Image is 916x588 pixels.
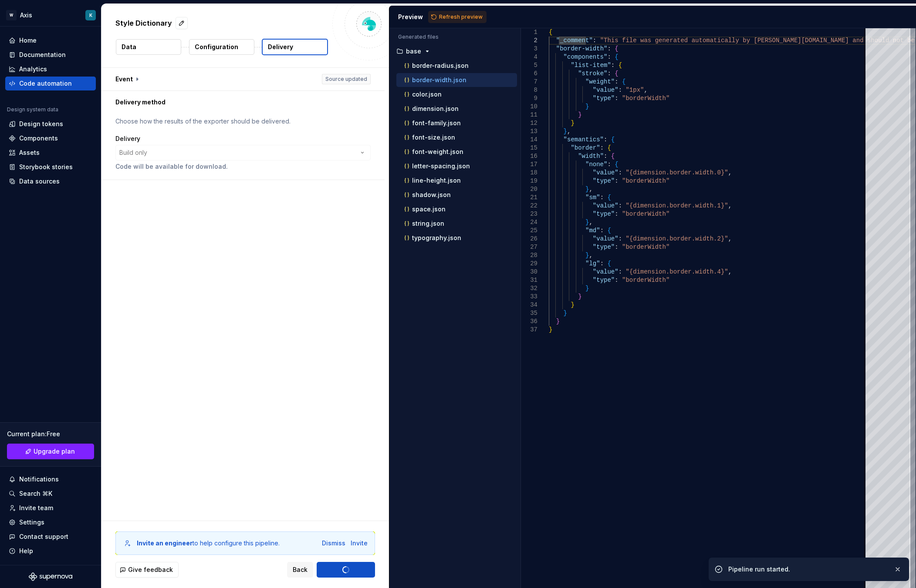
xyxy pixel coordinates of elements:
[564,53,608,60] span: "components"
[578,111,581,118] span: }
[608,144,611,151] span: {
[116,39,181,55] button: Data
[585,194,600,201] span: "sm"
[351,539,368,548] button: Invite
[396,176,517,185] button: line-height.json
[7,430,94,438] div: Current plan : Free
[5,33,96,47] a: Home
[615,277,619,284] span: :
[2,6,99,24] button: WAxisK
[396,147,517,157] button: font-weight.json
[521,103,537,111] div: 10
[556,37,593,44] span: "_comment"
[5,544,96,558] button: Help
[412,134,455,141] p: font-size.json
[521,185,537,194] div: 20
[20,11,32,20] div: Axis
[593,177,615,184] span: "type"
[600,37,801,44] span: "This file was generated automatically by [PERSON_NAME]
[644,87,648,94] span: ,
[29,572,72,581] svg: Supernova Logo
[398,13,423,21] div: Preview
[396,133,517,142] button: font-size.json
[137,539,193,547] b: Invite an engineer
[521,194,537,202] div: 21
[600,194,604,201] span: :
[115,162,371,171] p: Code will be available for download.
[585,186,589,193] span: }
[521,61,537,70] div: 5
[19,547,33,555] div: Help
[728,565,887,574] div: Pipeline run started.
[521,243,537,251] div: 27
[608,161,611,168] span: :
[521,177,537,185] div: 19
[122,43,136,51] p: Data
[622,244,669,251] span: "borderWidth"
[521,202,537,210] div: 22
[19,79,72,88] div: Code automation
[521,94,537,103] div: 9
[396,90,517,99] button: color.json
[608,227,611,234] span: {
[521,284,537,293] div: 32
[585,252,589,259] span: }
[619,202,622,209] span: :
[5,174,96,188] a: Data sources
[189,39,254,55] button: Configuration
[412,163,470,170] p: letter-spacing.json
[521,301,537,309] div: 34
[521,119,537,127] div: 12
[322,539,345,548] button: Dismiss
[396,233,517,243] button: typography.json
[7,444,94,459] a: Upgrade plan
[396,204,517,214] button: space.json
[412,91,442,98] p: color.json
[615,95,619,102] span: :
[521,111,537,119] div: 11
[5,117,96,131] a: Design tokens
[585,219,589,226] span: }
[615,210,619,217] span: :
[396,61,517,70] button: border-radius.json
[19,532,68,541] div: Contact support
[396,190,517,200] button: shadow.json
[5,62,96,76] a: Analytics
[600,260,604,267] span: :
[521,78,537,86] div: 7
[398,33,512,40] p: Generated files
[412,206,446,213] p: space.json
[622,277,669,284] span: "borderWidth"
[593,277,615,284] span: "type"
[521,276,537,284] div: 31
[396,161,517,171] button: letter-spacing.json
[615,53,619,60] span: {
[412,177,461,184] p: line-height.json
[578,70,607,77] span: "stroke"
[593,37,596,44] span: :
[521,326,537,334] div: 37
[593,235,619,242] span: "value"
[615,161,619,168] span: {
[396,104,517,114] button: dimension.json
[5,160,96,174] a: Storybook stories
[521,218,537,227] div: 24
[521,210,537,218] div: 23
[611,136,615,143] span: {
[7,106,58,113] div: Design system data
[521,53,537,61] div: 4
[5,515,96,529] a: Settings
[521,127,537,136] div: 13
[611,62,615,69] span: :
[412,191,451,198] p: shadow.json
[626,87,644,94] span: "1px"
[521,251,537,260] div: 28
[412,77,466,84] p: border-width.json
[5,487,96,501] button: Search ⌘K
[608,53,611,60] span: :
[19,489,52,498] div: Search ⌘K
[5,131,96,145] a: Components
[115,18,172,28] p: Style Dictionary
